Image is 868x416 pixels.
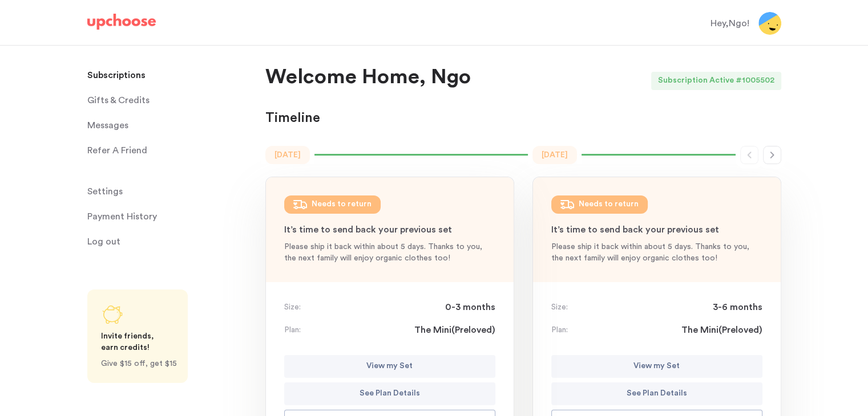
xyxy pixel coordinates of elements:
div: Hey, Ngo ! [710,17,749,30]
span: 3-6 months [713,300,762,314]
p: View my Set [633,360,680,373]
button: View my Set [551,355,762,378]
div: Needs to return [579,198,639,211]
p: Welcome Home, Ngo [265,64,471,91]
a: Messages [87,114,252,137]
button: See Plan Details [551,382,762,405]
a: Subscriptions [87,64,252,87]
p: Plan: [284,324,301,336]
time: [DATE] [265,146,310,164]
p: View my Set [366,360,413,373]
span: 0-3 months [445,300,495,314]
span: Gifts & Credits [87,89,150,112]
p: Plan: [551,324,568,336]
a: Log out [87,230,252,253]
p: Timeline [265,109,320,128]
span: The Mini ( Preloved ) [681,323,762,337]
a: Settings [87,180,252,203]
div: # 1005502 [736,72,781,90]
img: UpChoose [87,14,156,30]
time: [DATE] [532,146,577,164]
p: Please ship it back within about 5 days. Thanks to you, the next family will enjoy organic clothe... [551,241,762,264]
p: Size: [551,301,568,313]
div: Subscription Active [651,72,736,90]
span: Settings [87,180,123,203]
p: Refer A Friend [87,139,147,162]
a: Refer A Friend [87,139,252,162]
a: Gifts & Credits [87,89,252,112]
div: Needs to return [312,198,372,211]
p: It’s time to send back your previous set [551,223,762,236]
p: Subscriptions [87,64,146,87]
a: Share UpChoose [87,289,188,383]
a: UpChoose [87,14,156,35]
button: See Plan Details [284,382,495,405]
span: Messages [87,114,128,137]
p: Size: [284,301,301,313]
a: Payment History [87,205,252,228]
p: Please ship it back within about 5 days. Thanks to you, the next family will enjoy organic clothe... [284,241,495,264]
p: See Plan Details [627,387,687,401]
p: It’s time to send back your previous set [284,223,495,236]
span: Log out [87,230,120,253]
button: View my Set [284,355,495,378]
p: Payment History [87,205,157,228]
p: See Plan Details [360,387,420,401]
span: The Mini ( Preloved ) [414,323,495,337]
